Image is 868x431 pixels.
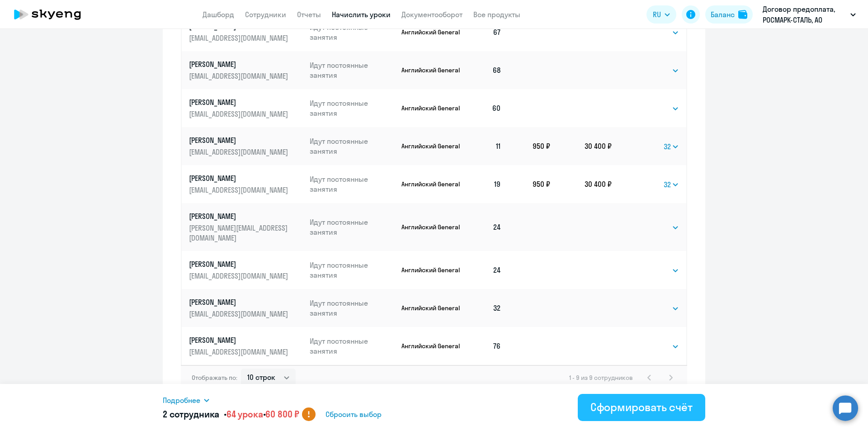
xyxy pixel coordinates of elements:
[473,10,520,19] a: Все продукты
[192,374,237,382] span: Отображать по:
[462,327,509,365] td: 76
[401,66,462,74] p: Английский General
[550,165,612,203] td: 30 400 ₽
[163,395,200,406] span: Подробнее
[189,223,290,243] p: [PERSON_NAME][EMAIL_ADDRESS][DOMAIN_NAME]
[711,9,735,20] div: Баланс
[462,127,509,165] td: 11
[462,203,509,251] td: 24
[189,185,290,195] p: [EMAIL_ADDRESS][DOMAIN_NAME]
[189,309,290,319] p: [EMAIL_ADDRESS][DOMAIN_NAME]
[401,104,462,112] p: Английский General
[189,109,290,119] p: [EMAIL_ADDRESS][DOMAIN_NAME]
[401,223,462,231] p: Английский General
[401,342,462,350] p: Английский General
[578,394,705,421] button: Сформировать счёт
[590,400,693,414] div: Сформировать счёт
[265,408,299,420] span: 60 800 ₽
[653,9,661,20] span: RU
[189,59,302,81] a: [PERSON_NAME][EMAIL_ADDRESS][DOMAIN_NAME]
[189,211,290,221] p: [PERSON_NAME]
[189,71,290,81] p: [EMAIL_ADDRESS][DOMAIN_NAME]
[189,259,302,281] a: [PERSON_NAME][EMAIL_ADDRESS][DOMAIN_NAME]
[509,165,550,203] td: 950 ₽
[310,298,395,318] p: Идут постоянные занятия
[738,10,747,19] img: balance
[550,127,612,165] td: 30 400 ₽
[189,33,290,43] p: [EMAIL_ADDRESS][DOMAIN_NAME]
[462,13,509,51] td: 67
[189,211,302,243] a: [PERSON_NAME][PERSON_NAME][EMAIL_ADDRESS][DOMAIN_NAME]
[189,147,290,157] p: [EMAIL_ADDRESS][DOMAIN_NAME]
[245,10,286,19] a: Сотрудники
[401,142,462,150] p: Английский General
[310,336,395,356] p: Идут постоянные занятия
[758,4,860,25] button: Договор предоплата, РОСМАРК-СТАЛЬ, АО
[401,266,462,274] p: Английский General
[310,174,395,194] p: Идут постоянные занятия
[509,127,550,165] td: 950 ₽
[189,97,290,107] p: [PERSON_NAME]
[189,173,302,195] a: [PERSON_NAME][EMAIL_ADDRESS][DOMAIN_NAME]
[763,4,847,25] p: Договор предоплата, РОСМАРК-СТАЛЬ, АО
[401,10,462,19] a: Документооборот
[189,97,302,119] a: [PERSON_NAME][EMAIL_ADDRESS][DOMAIN_NAME]
[163,408,299,421] h5: 2 сотрудника • •
[189,135,302,157] a: [PERSON_NAME][EMAIL_ADDRESS][DOMAIN_NAME]
[646,5,676,24] button: RU
[332,10,391,19] a: Начислить уроки
[310,136,395,156] p: Идут постоянные занятия
[462,251,509,289] td: 24
[401,28,462,36] p: Английский General
[226,408,263,420] span: 64 урока
[569,374,633,382] span: 1 - 9 из 9 сотрудников
[310,260,395,280] p: Идут постоянные занятия
[189,135,290,145] p: [PERSON_NAME]
[189,335,302,357] a: [PERSON_NAME][EMAIL_ADDRESS][DOMAIN_NAME]
[325,409,382,420] span: Сбросить выбор
[310,98,395,118] p: Идут постоянные занятия
[189,59,290,69] p: [PERSON_NAME]
[189,271,290,281] p: [EMAIL_ADDRESS][DOMAIN_NAME]
[401,180,462,188] p: Английский General
[401,304,462,312] p: Английский General
[705,5,753,24] button: Балансbalance
[310,217,395,237] p: Идут постоянные занятия
[462,51,509,89] td: 68
[189,297,302,319] a: [PERSON_NAME][EMAIL_ADDRESS][DOMAIN_NAME]
[462,89,509,127] td: 60
[310,60,395,80] p: Идут постоянные занятия
[189,347,290,357] p: [EMAIL_ADDRESS][DOMAIN_NAME]
[189,297,290,307] p: [PERSON_NAME]
[189,259,290,269] p: [PERSON_NAME]
[297,10,321,19] a: Отчеты
[189,173,290,183] p: [PERSON_NAME]
[189,21,302,43] a: [PERSON_NAME][EMAIL_ADDRESS][DOMAIN_NAME]
[189,335,290,345] p: [PERSON_NAME]
[462,289,509,327] td: 32
[462,165,509,203] td: 19
[203,10,234,19] a: Дашборд
[310,22,395,42] p: Идут постоянные занятия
